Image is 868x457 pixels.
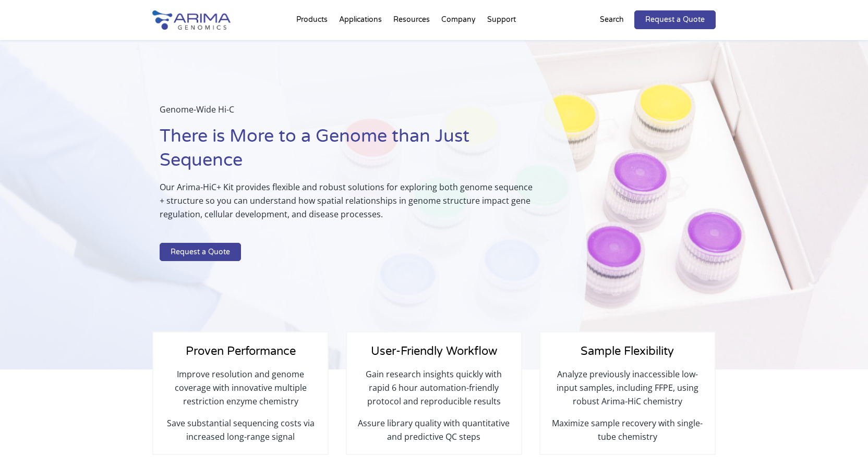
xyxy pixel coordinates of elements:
[357,416,511,443] p: Assure library quality with quantitative and predictive QC steps
[160,103,535,125] p: Genome-Wide Hi-C
[186,344,296,358] span: Proven Performance
[551,416,704,443] p: Maximize sample recovery with single-tube chemistry
[551,367,704,416] p: Analyze previously inaccessible low-input samples, including FFPE, using robust Arima-HiC chemistry
[634,10,716,29] a: Request a Quote
[164,367,317,416] p: Improve resolution and genome coverage with innovative multiple restriction enzyme chemistry
[160,125,535,180] h1: There is More to a Genome than Just Sequence
[357,367,511,416] p: Gain research insights quickly with rapid 6 hour automation-friendly protocol and reproducible re...
[152,10,231,30] img: Arima-Genomics-logo
[600,13,624,27] p: Search
[160,243,241,262] a: Request a Quote
[371,344,497,358] span: User-Friendly Workflow
[160,180,535,229] p: Our Arima-HiC+ Kit provides flexible and robust solutions for exploring both genome sequence + st...
[581,344,674,358] span: Sample Flexibility
[164,416,317,443] p: Save substantial sequencing costs via increased long-range signal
